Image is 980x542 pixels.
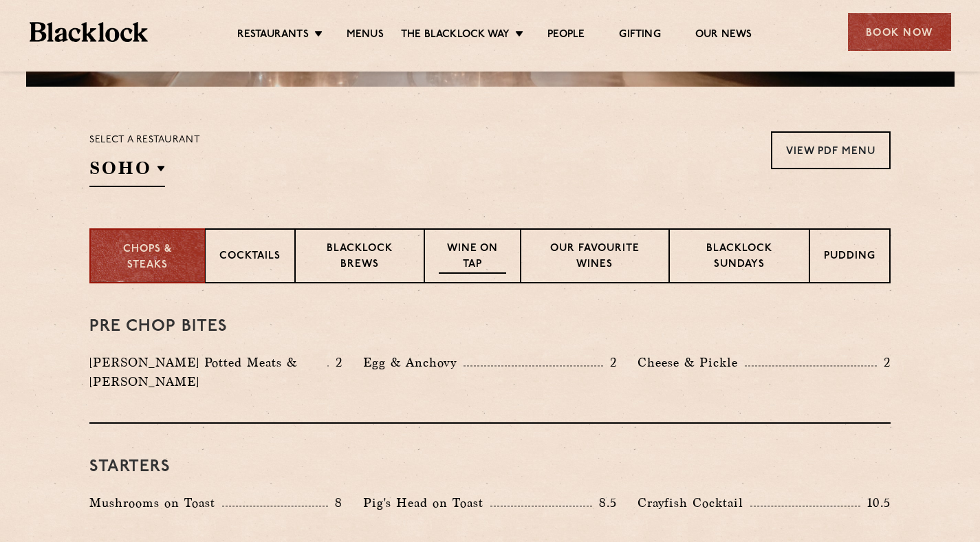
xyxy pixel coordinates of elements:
p: 2 [603,354,617,371]
p: Our favourite wines [535,241,654,274]
a: Restaurants [237,28,309,43]
p: 2 [877,354,891,371]
a: The Blacklock Way [401,28,510,43]
p: 8 [328,494,342,512]
a: View PDF Menu [771,131,891,169]
div: Book Now [848,13,951,51]
p: Mushrooms on Toast [89,493,222,512]
p: Crayfish Cocktail [638,493,750,512]
p: Blacklock Sundays [684,241,795,274]
p: Pig's Head on Toast [363,493,490,512]
p: 2 [329,354,342,371]
p: Cocktails [219,249,281,266]
p: Wine on Tap [439,241,506,274]
a: Menus [347,28,384,43]
a: People [547,28,585,43]
h2: SOHO [89,156,165,187]
p: Egg & Anchovy [363,353,464,372]
p: Select a restaurant [89,131,200,149]
h3: Pre Chop Bites [89,318,891,336]
a: Our News [695,28,752,43]
p: [PERSON_NAME] Potted Meats & [PERSON_NAME] [89,353,327,391]
p: Cheese & Pickle [638,353,745,372]
p: Chops & Steaks [105,242,190,273]
p: 8.5 [592,494,617,512]
p: Pudding [824,249,875,266]
img: BL_Textured_Logo-footer-cropped.svg [30,22,149,42]
p: Blacklock Brews [309,241,410,274]
h3: Starters [89,458,891,476]
a: Gifting [619,28,660,43]
p: 10.5 [860,494,891,512]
